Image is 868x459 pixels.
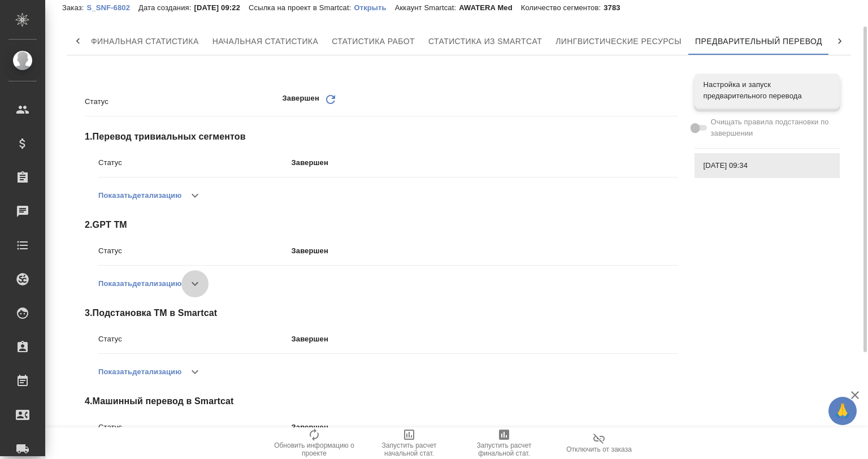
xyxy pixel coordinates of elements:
span: 3 . Подстановка ТМ в Smartcat [85,306,678,320]
span: 4 . Машинный перевод в Smartcat [85,395,678,408]
p: AWATERA Med [459,3,521,12]
p: Статус [98,422,292,433]
p: Статус [85,96,283,107]
p: [DATE] 09:22 [194,3,249,12]
p: Ссылка на проект в Smartcat: [249,3,354,12]
span: Очищать правила подстановки по завершении [711,116,831,139]
span: Статистика из Smartcat [428,34,542,49]
button: Обновить информацию о проекте [267,427,362,459]
p: Завершен [292,334,678,345]
span: Начальная статистика [212,34,319,49]
a: S_SNF-6802 [86,2,138,12]
span: Лингвистические ресурсы [555,34,682,49]
p: Аккаунт Smartcat: [395,3,459,12]
a: Открыть [354,2,394,12]
button: Запустить расчет финальной стат. [457,427,552,459]
button: Показатьдетализацию [98,358,181,386]
p: Дата создания: [138,3,194,12]
p: Завершен [292,157,678,168]
p: Открыть [354,3,394,12]
button: Запустить расчет начальной стат. [362,427,457,459]
p: Заказ: [62,3,86,12]
p: Количество сегментов: [521,3,604,12]
span: Предварительный перевод [695,34,822,49]
p: Статус [98,245,292,257]
span: Запустить расчет начальной стат. [368,441,450,457]
p: 3783 [604,3,628,12]
button: Показатьдетализацию [98,182,181,209]
span: Статистика работ [332,34,415,49]
p: S_SNF-6802 [86,3,138,12]
p: Статус [98,157,292,168]
span: 2 . GPT TM [85,218,678,232]
p: Завершен [292,245,678,257]
span: 1 . Перевод тривиальных сегментов [85,130,678,144]
span: Отключить от заказа [566,445,632,453]
button: Показатьдетализацию [98,270,181,297]
div: Настройка и запуск предварительного перевода [695,73,840,107]
p: Завершен [283,93,319,110]
span: [DATE] 09:34 [704,160,831,171]
p: Завершен [292,422,678,433]
div: [DATE] 09:34 [695,153,840,178]
p: Статус [98,334,292,345]
span: 🙏 [833,399,852,423]
span: Настройка и запуск предварительного перевода [704,79,831,102]
button: Отключить от заказа [552,427,646,459]
button: 🙏 [828,397,857,425]
span: Запустить расчет финальной стат. [463,441,545,457]
span: Финальная статистика [91,34,199,49]
span: Обновить информацию о проекте [274,441,355,457]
